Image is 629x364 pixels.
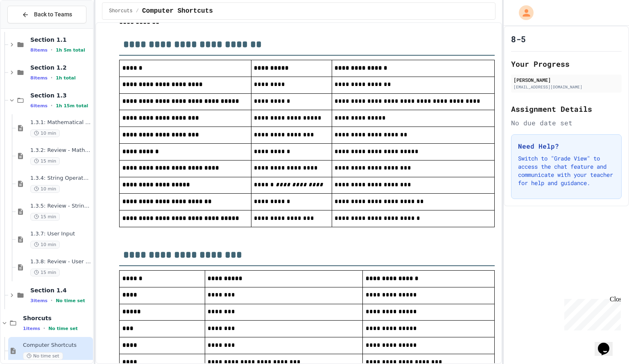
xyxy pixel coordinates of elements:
[30,129,60,137] span: 10 min
[30,175,91,182] span: 1.3.4: String Operators
[30,119,91,126] span: 1.3.1: Mathematical Operators
[510,3,536,22] div: My Account
[30,258,91,265] span: 1.3.8: Review - User Input
[595,331,621,356] iframe: chat widget
[51,75,52,81] span: •
[30,47,48,53] span: 8 items
[51,102,52,109] span: •
[511,118,622,128] div: No due date set
[511,103,622,115] h2: Assignment Details
[51,47,52,53] span: •
[30,298,48,303] span: 3 items
[7,6,86,23] button: Back to Teams
[30,92,91,99] span: Section 1.3
[30,147,91,154] span: 1.3.2: Review - Mathematical Operators
[43,325,45,332] span: •
[561,296,621,330] iframe: chat widget
[511,33,526,45] h1: 8-5
[30,287,91,294] span: Section 1.4
[514,76,619,84] div: [PERSON_NAME]
[23,352,63,360] span: No time set
[30,231,91,237] span: 1.3.7: User Input
[3,3,57,52] div: Chat with us now!Close
[30,157,60,165] span: 15 min
[56,298,85,303] span: No time set
[56,103,88,109] span: 1h 15m total
[518,141,615,151] h3: Need Help?
[23,326,40,331] span: 1 items
[511,58,622,70] h2: Your Progress
[34,10,72,19] span: Back to Teams
[30,64,91,71] span: Section 1.2
[518,154,615,187] p: Switch to "Grade View" to access the chat feature and communicate with your teacher for help and ...
[30,203,91,210] span: 1.3.5: Review - String Operators
[30,213,60,221] span: 15 min
[23,314,91,322] span: Shorcuts
[30,103,48,109] span: 6 items
[56,75,76,81] span: 1h total
[30,185,60,193] span: 10 min
[142,6,213,16] span: Computer Shortcuts
[56,47,85,53] span: 1h 5m total
[51,297,52,304] span: •
[48,326,78,331] span: No time set
[23,342,91,349] span: Computer Shortcuts
[30,269,60,276] span: 15 min
[30,241,60,249] span: 10 min
[136,8,139,14] span: /
[30,36,91,43] span: Section 1.1
[109,8,133,14] span: Shorcuts
[30,75,48,81] span: 8 items
[514,84,619,90] div: [EMAIL_ADDRESS][DOMAIN_NAME]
